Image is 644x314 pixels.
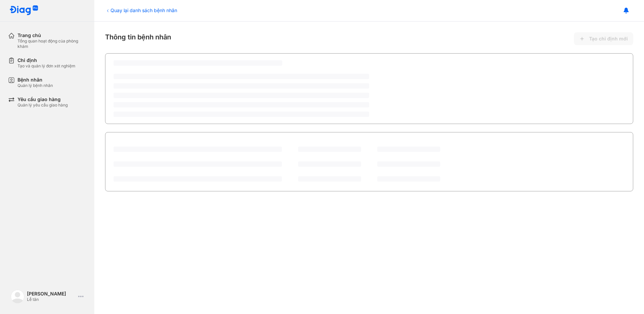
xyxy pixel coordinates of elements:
span: ‌ [298,176,361,182]
div: Lịch sử chỉ định [114,138,154,147]
div: Lễ tân [27,297,75,302]
div: Yêu cầu giao hàng [18,96,68,102]
span: ‌ [114,176,282,182]
div: [PERSON_NAME] [27,291,75,297]
span: ‌ [114,60,282,66]
div: Bệnh nhân [18,77,53,83]
div: Quản lý bệnh nhân [18,83,53,88]
button: Tạo chỉ định mới [574,32,633,45]
span: ‌ [377,176,440,182]
div: Tổng quan hoạt động của phòng khám [18,38,86,49]
span: ‌ [114,93,369,98]
div: Tạo và quản lý đơn xét nghiệm [18,63,75,69]
span: ‌ [114,74,369,79]
span: ‌ [377,161,440,167]
div: Chỉ định [18,57,75,63]
span: ‌ [114,147,282,152]
div: Quản lý yêu cầu giao hàng [18,102,68,108]
span: ‌ [114,161,282,167]
span: ‌ [114,112,369,117]
span: ‌ [114,83,369,89]
img: logo [9,5,38,16]
div: Trang chủ [18,32,86,38]
div: Thông tin bệnh nhân [105,32,633,45]
img: logo [11,290,24,303]
span: ‌ [377,147,440,152]
span: ‌ [114,102,369,107]
span: ‌ [298,161,361,167]
div: Quay lại danh sách bệnh nhân [105,7,177,14]
span: Tạo chỉ định mới [589,36,628,42]
span: ‌ [298,147,361,152]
